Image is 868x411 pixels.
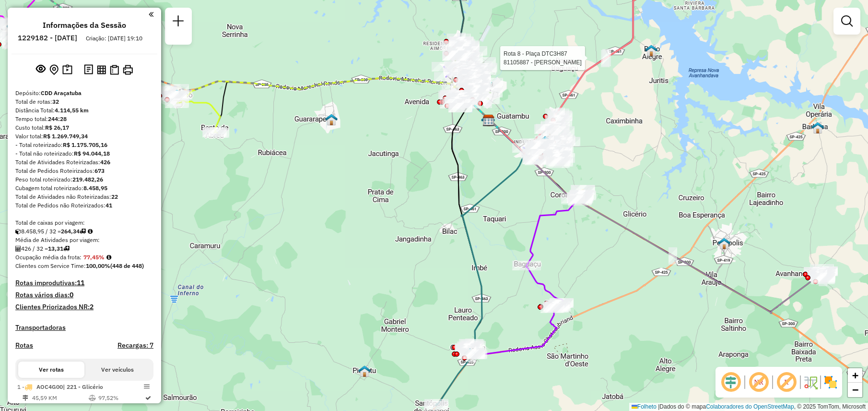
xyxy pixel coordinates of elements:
[18,34,77,42] h6: 1229182 - [DATE]
[15,149,153,158] div: - Total não roteirizado:
[77,278,84,287] strong: 11
[70,290,73,299] strong: 0
[111,193,118,200] strong: 22
[55,107,89,114] strong: 4.114,55 km
[63,141,107,148] strong: R$ 1.175.705,16
[747,371,770,394] span: Exibir NR
[95,63,108,76] button: Visualizar relatório de Roteirização
[848,368,862,383] a: Ampliar
[848,383,862,397] a: Diminuir o zoom
[15,254,82,261] span: Ocupação média da frota:
[719,371,742,394] span: Ocultar deslocamento
[84,362,151,378] button: Ver veículos
[15,141,153,149] div: - Total roteirizado:
[106,254,111,260] em: Média calculada utilizando a maior ocupação (%Peso ou %Cubagem) de cada rota da sessão. Rotas cro...
[18,362,84,378] button: Ver rotas
[90,302,94,311] strong: 2
[72,176,103,183] strong: 219.482,26
[852,369,858,381] span: +
[121,63,135,77] button: Imprimir Rotas
[15,246,21,252] i: Total de Atividades
[36,383,63,390] span: AOC4G00
[15,106,153,115] div: Distância Total:
[94,167,105,174] strong: 673
[811,121,824,134] img: BARBOSA
[82,62,95,77] button: Logs desbloquear sessão
[15,123,153,132] div: Custo total:
[15,115,153,123] div: Tempo total:
[15,324,153,332] h4: Transportadoras
[15,291,153,299] h4: Rotas vários dias:
[82,34,146,43] div: Criação: [DATE] 19:10
[110,262,144,269] strong: (448 de 448)
[88,229,93,234] i: Meta Caixas/viagem: 220,40 Diferença: 43,94
[775,371,798,394] span: Exibir rótulo
[15,303,153,311] h4: Clientes Priorizados NR:
[17,383,24,390] font: 1 -
[15,184,153,193] div: Cubagem total roteirizado:
[149,9,153,20] a: Clique aqui para minimizar o painel
[144,384,150,389] em: Opções
[23,395,28,401] i: Distância Total
[15,89,153,97] div: Depósito:
[15,229,21,234] i: Cubagem total roteirizado
[15,193,153,201] div: Total de Atividades não Roteirizadas:
[15,132,153,141] div: Valor total:
[83,184,107,192] strong: 8.458,95
[86,262,110,269] strong: 100,00%
[45,124,69,131] strong: R$ 26,17
[15,279,153,287] h4: Rotas improdutivas:
[83,254,105,261] strong: 77,45%
[645,44,657,57] img: BREJO ALEGRE
[171,89,183,101] img: VALPARAISO
[15,175,153,184] div: Peso total roteirizado:
[15,158,153,167] div: Total de Atividades Roteirizadas:
[15,341,33,350] a: Rotas
[852,384,858,396] span: −
[481,114,493,127] img: 625 UDC Light Campus Universitário
[34,62,47,77] button: Exibir sessão original
[706,403,794,410] a: Colaboradores do OpenStreetMap
[48,245,63,252] strong: 13,31
[482,114,495,127] img: CDD Araçatuba
[41,89,82,97] strong: CDD Araçatuba
[803,375,818,390] img: Fluxo de ruas
[145,395,151,401] i: Rota otimizada
[47,62,60,77] button: Centralizar mapa no depósito ou ponto de apoio
[52,98,59,105] strong: 32
[48,115,67,122] strong: 244:28
[108,63,121,77] button: Visualizar Romaneio
[658,403,659,410] span: |
[117,341,153,350] h4: Recargas: 7
[15,262,86,269] span: Clientes com Service Time:
[15,236,153,244] div: Média de Atividades por viagem:
[63,246,70,252] i: Total de rotas
[100,158,110,166] strong: 426
[80,229,86,234] i: Total de rotas
[15,201,153,210] div: Total de Pedidos não Roteirizados:
[21,245,63,252] font: 426 / 32 =
[98,393,144,403] td: 97,52%
[21,228,80,235] font: 8.458,95 / 32 =
[74,150,110,157] strong: R$ 94.044,18
[15,218,153,227] div: Total de caixas por viagem:
[632,403,657,410] a: Folheto
[43,133,88,140] strong: R$ 1.269.749,34
[629,403,868,411] div: Dados do © mapa , © 2025 TomTom, Microsoft
[823,375,838,390] img: Exibir/Ocultar setores
[358,365,371,377] img: PIACATU
[837,12,856,31] a: Exibir filtros
[325,113,338,126] img: GUARARAPES
[63,383,103,390] span: | 221 - Glicério
[43,21,126,30] h4: Informações da Sessão
[718,237,730,250] img: PENÁPOLIS
[89,395,96,401] i: % de utilização do peso
[15,97,153,106] div: Total de rotas:
[169,12,188,33] a: Nova sessão e pesquisa
[539,135,551,148] img: BIRIGUI
[15,167,153,175] div: Total de Pedidos Roteirizados:
[106,202,112,209] strong: 41
[32,393,88,403] td: 45,59 KM
[61,228,80,235] strong: 264,34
